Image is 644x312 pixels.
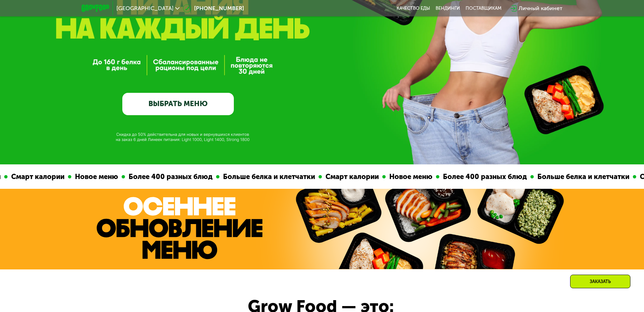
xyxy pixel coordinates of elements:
[385,171,435,182] div: Новое меню
[219,171,318,182] div: Больше белка и клетчатки
[71,171,121,182] div: Новое меню
[183,4,244,13] a: [PHONE_NUMBER]
[570,275,630,288] div: Заказать
[124,171,215,182] div: Более 400 разных блюд
[436,6,460,11] a: Вендинги
[116,6,174,11] span: [GEOGRAPHIC_DATA]
[7,171,67,182] div: Смарт калории
[439,171,530,182] div: Более 400 разных блюд
[466,6,501,11] div: поставщикам
[122,93,234,115] a: ВЫБРАТЬ МЕНЮ
[321,171,382,182] div: Смарт калории
[533,171,632,182] div: Больше белка и клетчатки
[519,4,562,13] div: Личный кабинет
[397,6,430,11] a: Качество еды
